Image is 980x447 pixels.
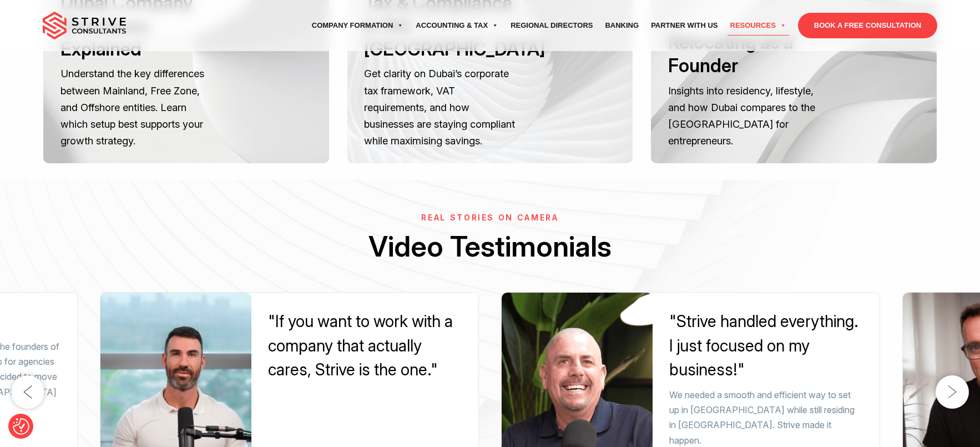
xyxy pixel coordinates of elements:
[504,10,599,41] a: Regional Directors
[268,309,462,382] div: "If you want to work with a company that actually cares, Strive is the one."
[668,31,824,77] h3: Relocating as a Founder
[60,65,216,149] p: Understand the key differences between Mainland, Free Zone, and Offshore entities. Learn which se...
[364,65,519,149] p: Get clarity on Dubai’s corporate tax framework, VAT requirements, and how businesses are staying ...
[936,375,969,409] button: Next
[13,418,29,435] img: Revisit consent button
[669,309,863,382] div: "Strive handled everything. I just focused on my business!"
[306,10,410,41] a: Company Formation
[43,12,126,39] img: main-logo.svg
[668,82,824,149] p: Insights into residency, lifestyle, and how Dubai compares to the [GEOGRAPHIC_DATA] for entrepren...
[645,10,724,41] a: Partner with Us
[724,10,792,41] a: Resources
[798,13,937,38] a: BOOK A FREE CONSULTATION
[599,10,645,41] a: Banking
[11,375,44,409] button: Previous
[13,418,29,435] button: Consent Preferences
[410,10,504,41] a: Accounting & Tax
